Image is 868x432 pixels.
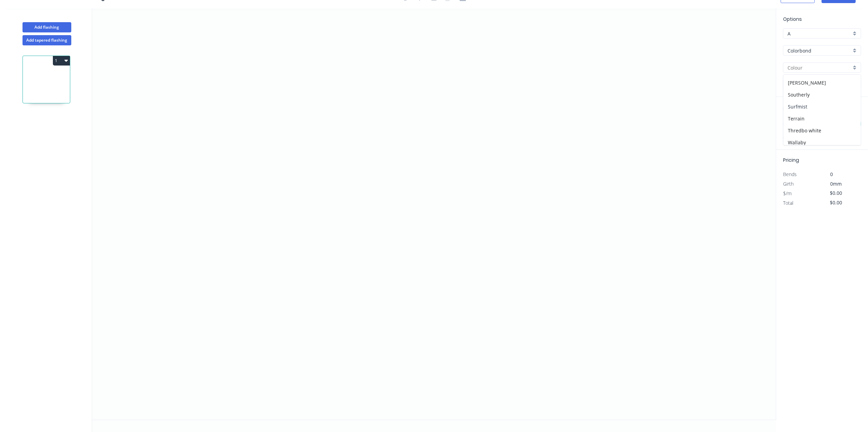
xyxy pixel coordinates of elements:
button: Add flashing [23,22,71,32]
div: Terrain [783,113,861,125]
svg: 0 [92,9,776,420]
span: $/m [783,190,792,197]
input: Material [788,47,851,54]
span: Total [783,200,793,206]
button: 1 [53,56,70,66]
span: Options [783,16,802,23]
button: Add tapered flashing [23,35,71,45]
span: 0mm [830,181,842,187]
span: Girth [783,181,794,187]
div: Surfmist [783,101,861,113]
span: 0 [830,171,833,177]
div: Thredbo white [783,125,861,136]
span: Pricing [783,157,799,163]
div: [PERSON_NAME] [783,77,861,89]
input: Price level [788,30,851,37]
input: Colour [788,64,851,71]
div: Southerly [783,89,861,101]
span: Bends [783,171,797,177]
div: Wallaby [783,136,861,148]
